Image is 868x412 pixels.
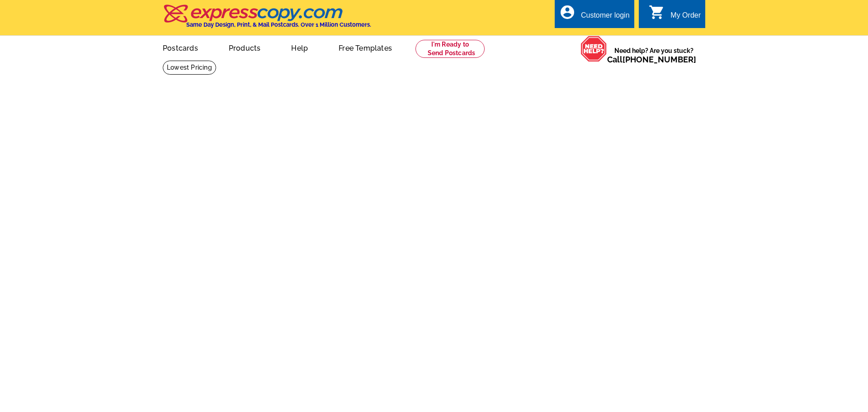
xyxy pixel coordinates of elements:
[324,37,406,58] a: Free Templates
[186,21,371,28] h4: Same Day Design, Print, & Mail Postcards. Over 1 Million Customers.
[163,11,371,28] a: Same Day Design, Print, & Mail Postcards. Over 1 Million Customers.
[607,46,701,64] span: Need help? Are you stuck?
[580,36,607,62] img: help
[559,10,630,21] a: account_circle Customer login
[649,10,701,21] a: shopping_cart My Order
[581,11,630,24] div: Customer login
[559,4,576,20] i: account_circle
[277,37,322,58] a: Help
[607,55,696,64] span: Call
[214,37,275,58] a: Products
[649,4,665,20] i: shopping_cart
[623,55,696,64] a: [PHONE_NUMBER]
[670,11,701,24] div: My Order
[148,37,212,58] a: Postcards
